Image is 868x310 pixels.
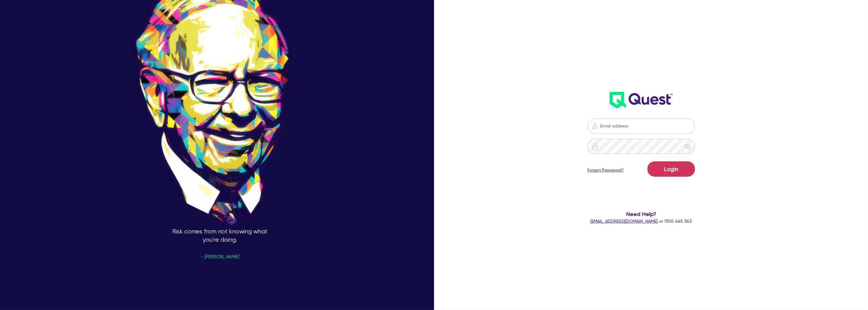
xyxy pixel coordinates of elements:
[610,92,673,108] img: wH2k97JdezQIQAAAABJRU5ErkJggg==
[588,119,695,134] input: Email address
[592,143,599,150] img: icon-password
[201,255,239,259] span: - [PERSON_NAME]
[588,167,624,173] a: Forgot Password?
[684,143,691,149] span: eye
[520,210,763,218] span: Need Help?
[648,161,695,177] button: Login
[591,122,599,130] img: icon-password
[591,219,692,224] span: or 1300 465 363
[591,219,658,224] a: [EMAIL_ADDRESS][DOMAIN_NAME]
